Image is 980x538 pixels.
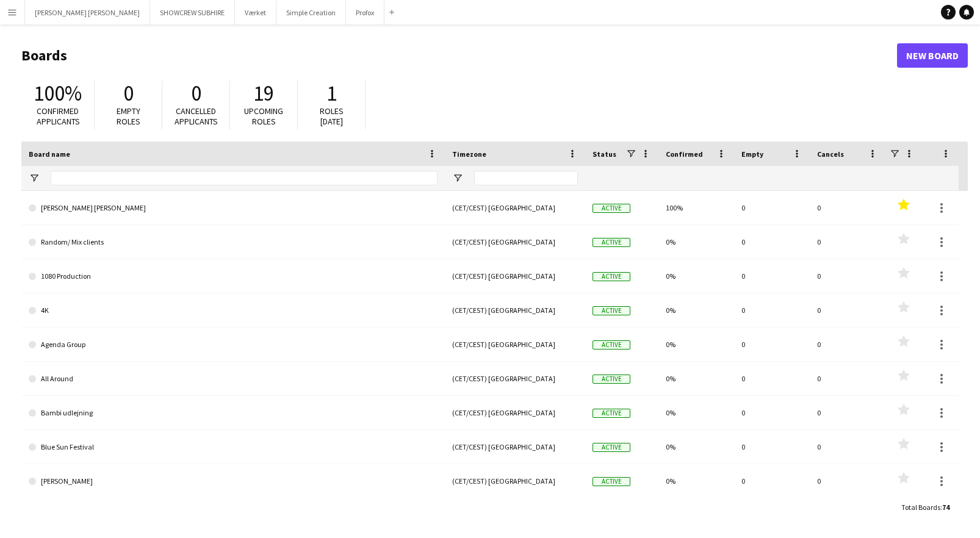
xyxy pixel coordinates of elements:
div: (CET/CEST) [GEOGRAPHIC_DATA] [445,225,585,259]
div: 0% [658,362,734,395]
span: Active [593,375,630,384]
div: 0% [658,225,734,259]
input: Timezone Filter Input [474,171,578,185]
div: 0 [734,293,810,327]
a: 4K [29,293,438,328]
span: Active [593,443,630,452]
div: 0 [810,293,885,327]
span: 0 [191,80,201,107]
div: 100% [658,191,734,224]
div: : [901,495,949,519]
div: 0% [658,396,734,429]
div: (CET/CEST) [GEOGRAPHIC_DATA] [445,362,585,395]
span: Cancelled applicants [175,106,218,127]
div: 0 [734,430,810,464]
h1: Boards [21,46,897,65]
a: [PERSON_NAME] [PERSON_NAME] [29,191,438,225]
div: 0 [810,259,885,293]
span: Active [593,340,630,350]
a: Blue Sun Festival [29,430,438,464]
a: All Around [29,362,438,396]
a: Random/ Mix clients [29,225,438,259]
span: 100% [34,80,82,107]
span: Timezone [452,149,486,159]
span: Empty roles [117,106,140,127]
span: Cancels [817,149,844,159]
button: SHOWCREW SUBHIRE [150,1,235,24]
div: 0 [734,328,810,361]
div: 0 [734,225,810,259]
button: Profox [346,1,384,24]
div: (CET/CEST) [GEOGRAPHIC_DATA] [445,191,585,224]
span: 19 [253,80,274,107]
div: 0 [734,191,810,224]
span: 0 [123,80,134,107]
span: Empty [741,149,763,159]
div: 0% [658,430,734,464]
span: Active [593,238,630,247]
div: (CET/CEST) [GEOGRAPHIC_DATA] [445,430,585,464]
span: Active [593,306,630,315]
a: [PERSON_NAME] [29,464,438,498]
div: 0 [734,464,810,498]
div: (CET/CEST) [GEOGRAPHIC_DATA] [445,396,585,429]
span: Active [593,409,630,418]
div: (CET/CEST) [GEOGRAPHIC_DATA] [445,293,585,327]
span: Active [593,204,630,213]
div: 0 [734,396,810,429]
div: (CET/CEST) [GEOGRAPHIC_DATA] [445,328,585,361]
button: Værket [235,1,276,24]
input: Board name Filter Input [51,171,438,185]
button: Open Filter Menu [452,173,463,184]
span: Status [593,149,616,159]
span: Board name [29,149,70,159]
div: 0% [658,464,734,498]
div: 0 [810,191,885,224]
span: Active [593,272,630,281]
div: 0 [734,362,810,395]
span: Total Boards [901,503,940,512]
div: 0 [810,430,885,464]
a: Bambi udlejning [29,396,438,430]
span: Roles [DATE] [320,106,344,127]
div: 0 [734,259,810,293]
div: (CET/CEST) [GEOGRAPHIC_DATA] [445,259,585,293]
span: Confirmed applicants [37,106,80,127]
span: Active [593,477,630,486]
a: 1080 Production [29,259,438,293]
div: 0% [658,328,734,361]
div: 0 [810,396,885,429]
div: 0% [658,293,734,327]
button: Open Filter Menu [29,173,40,184]
span: 74 [942,503,949,512]
div: 0 [810,225,885,259]
button: Simple Creation [276,1,346,24]
div: 0 [810,328,885,361]
div: 0% [658,259,734,293]
a: Agenda Group [29,328,438,362]
span: Upcoming roles [244,106,283,127]
div: (CET/CEST) [GEOGRAPHIC_DATA] [445,464,585,498]
div: 0 [810,362,885,395]
a: New Board [897,43,968,68]
span: 1 [326,80,337,107]
div: 0 [810,464,885,498]
button: [PERSON_NAME] [PERSON_NAME] [25,1,150,24]
span: Confirmed [666,149,703,159]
